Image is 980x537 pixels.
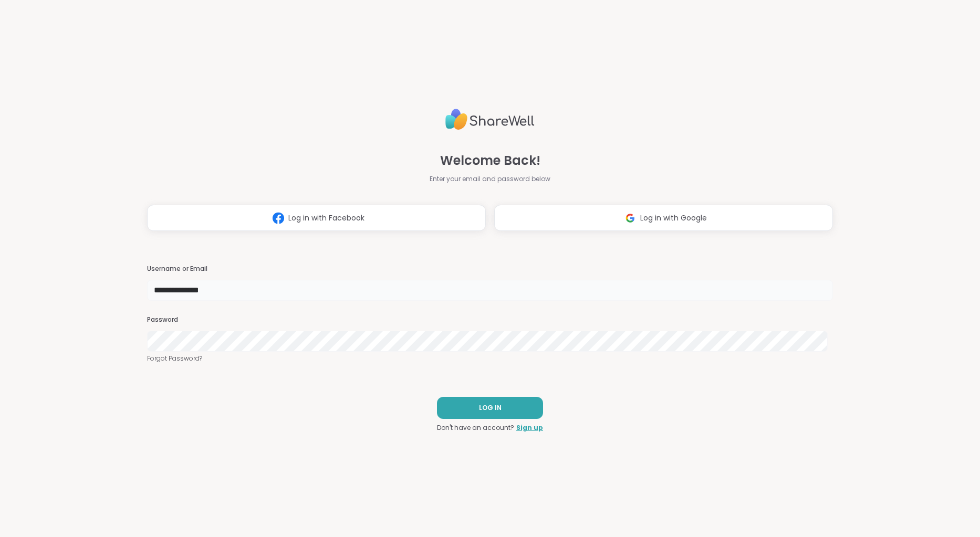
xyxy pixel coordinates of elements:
img: ShareWell Logomark [268,208,288,228]
button: Log in with Facebook [147,205,486,231]
span: LOG IN [479,403,502,413]
span: Log in with Facebook [288,213,364,224]
span: Don't have an account? [437,423,514,433]
h3: Username or Email [147,265,833,273]
span: Welcome Back! [440,151,540,170]
span: Enter your email and password below [430,174,550,184]
span: Log in with Google [640,213,707,224]
a: Forgot Password? [147,354,833,363]
h3: Password [147,315,833,324]
button: LOG IN [437,397,543,419]
img: ShareWell Logomark [620,208,640,228]
button: Log in with Google [494,205,833,231]
a: Sign up [516,423,543,433]
img: ShareWell Logo [445,104,535,134]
